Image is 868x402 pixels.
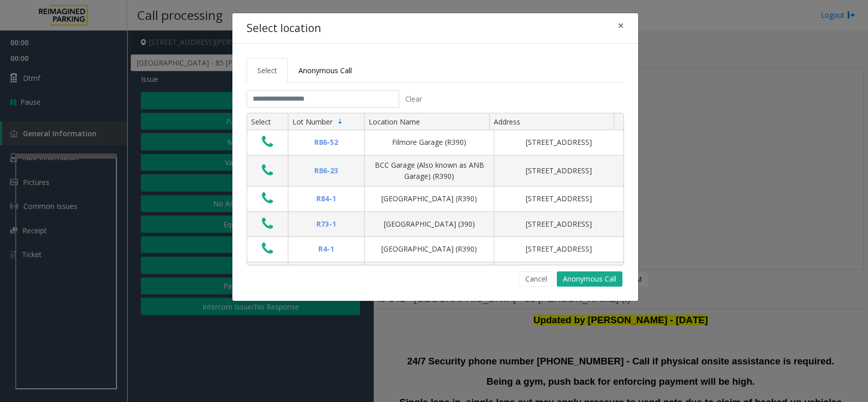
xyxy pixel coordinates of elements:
[519,271,554,287] button: Cancel
[294,219,358,230] div: R73-1
[294,165,358,176] div: R86-23
[336,117,344,126] span: Sortable
[247,20,321,37] h4: Select location
[399,90,428,108] button: Clear
[500,137,617,148] div: [STREET_ADDRESS]
[500,243,617,255] div: [STREET_ADDRESS]
[294,243,358,255] div: R4-1
[557,271,622,287] button: Anonymous Call
[371,193,488,204] div: [GEOGRAPHIC_DATA] (R390)
[247,113,288,131] th: Select
[294,193,358,204] div: R84-1
[294,137,358,148] div: R86-52
[247,58,624,83] ul: Tabs
[371,137,488,148] div: Filmore Garage (R390)
[257,66,277,75] span: Select
[618,18,624,33] span: ×
[500,193,617,204] div: [STREET_ADDRESS]
[500,219,617,230] div: [STREET_ADDRESS]
[494,117,520,127] span: Address
[500,165,617,176] div: [STREET_ADDRESS]
[371,243,488,255] div: [GEOGRAPHIC_DATA] (R390)
[247,113,623,265] div: Data table
[298,66,352,75] span: Anonymous Call
[371,219,488,230] div: [GEOGRAPHIC_DATA] (390)
[611,13,631,38] button: Close
[371,160,488,182] div: BCC Garage (Also known as ANB Garage) (R390)
[292,117,333,127] span: Lot Number
[369,117,420,127] span: Location Name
